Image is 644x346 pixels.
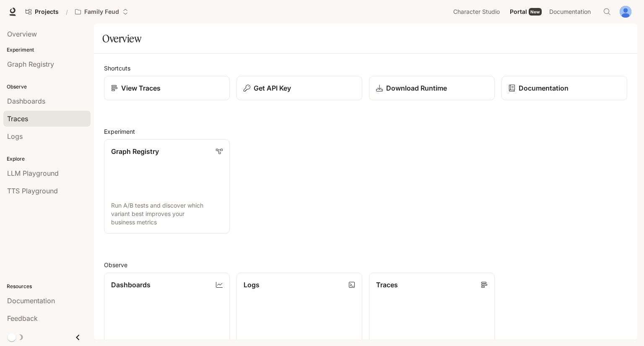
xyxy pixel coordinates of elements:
[386,83,447,93] p: Download Runtime
[549,7,591,17] span: Documentation
[617,3,634,20] button: User avatar
[104,260,627,269] h2: Observe
[506,3,545,20] a: PortalNew
[104,127,627,136] h2: Experiment
[620,6,631,18] img: User avatar
[453,7,500,17] span: Character Studio
[450,3,506,20] a: Character Studio
[35,8,59,16] span: Projects
[71,3,132,20] button: Open workspace menu
[376,280,398,290] p: Traces
[236,76,362,100] button: Get API Key
[121,83,161,93] p: View Traces
[104,64,627,73] h2: Shortcuts
[510,7,527,17] span: Portal
[102,30,141,47] h1: Overview
[519,83,569,93] p: Documentation
[254,83,291,93] p: Get API Key
[62,8,71,16] div: /
[111,280,151,290] p: Dashboards
[501,76,627,100] a: Documentation
[104,76,230,100] a: View Traces
[111,201,223,226] p: Run A/B tests and discover which variant best improves your business metrics
[546,3,597,20] a: Documentation
[244,280,260,290] p: Logs
[599,3,615,20] button: Open Command Menu
[22,3,62,20] a: Go to projects
[529,8,542,16] div: New
[84,8,119,16] p: Family Feud
[104,139,230,234] a: Graph RegistryRun A/B tests and discover which variant best improves your business metrics
[111,146,159,156] p: Graph Registry
[369,76,495,100] a: Download Runtime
